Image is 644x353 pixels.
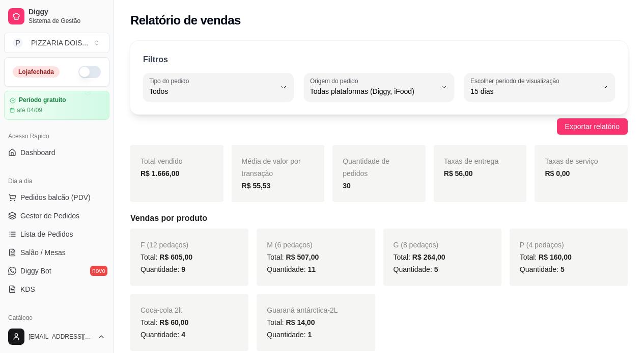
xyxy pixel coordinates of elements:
[13,38,23,48] span: P
[19,96,66,104] article: Período gratuito
[561,265,565,273] span: 5
[267,306,338,314] span: Guaraná antárctica-2L
[20,147,55,158] span: Dashboard
[4,4,109,29] a: DiggySistema de Gestão
[29,17,105,25] span: Sistema de Gestão
[4,324,109,349] button: [EMAIL_ADDRESS][DOMAIN_NAME]
[31,38,88,48] div: PIZZARIA DOIS ...
[141,169,179,178] strong: R$ 1.666,00
[267,265,316,273] span: Quantidade:
[149,77,192,85] label: Tipo do pedido
[4,173,109,189] div: Dia a dia
[4,33,109,53] button: Select a team
[470,77,563,85] label: Escolher período de visualização
[286,253,319,261] span: R$ 507,00
[394,265,438,273] span: Quantidade:
[20,266,51,276] span: Diggy Bot
[412,253,445,261] span: R$ 264,00
[4,244,109,261] a: Salão / Mesas
[242,182,271,190] strong: R$ 55,53
[20,211,79,221] span: Gestor de Pedidos
[141,306,182,314] span: Coca-cola 2lt
[4,128,109,144] div: Acesso Rápido
[539,253,572,261] span: R$ 160,00
[17,106,42,114] article: até 04/09
[130,212,628,224] h5: Vendas por produto
[520,253,572,261] span: Total:
[4,226,109,242] a: Lista de Pedidos
[343,157,389,178] span: Quantidade de pedidos
[141,253,192,261] span: Total:
[267,241,312,249] span: M (6 pedaços)
[78,66,101,78] button: Alterar Status
[20,229,73,239] span: Lista de Pedidos
[130,12,241,29] h2: Relatório de vendas
[310,77,361,85] label: Origem do pedido
[141,265,185,273] span: Quantidade:
[181,265,185,273] span: 9
[307,265,316,273] span: 11
[310,86,436,96] span: Todas plataformas (Diggy, iFood)
[557,118,628,135] button: Exportar relatório
[143,73,294,102] button: Tipo do pedidoTodos
[267,331,312,339] span: Quantidade:
[520,265,565,273] span: Quantidade:
[520,241,564,249] span: P (4 pedaços)
[149,86,275,96] span: Todos
[4,91,109,120] a: Período gratuitoaté 04/09
[143,54,168,66] p: Filtros
[4,310,109,326] div: Catálogo
[4,281,109,297] a: KDS
[20,284,35,294] span: KDS
[29,8,105,17] span: Diggy
[13,66,60,78] div: Loja fechada
[434,265,438,273] span: 5
[141,157,183,165] span: Total vendido
[394,253,445,261] span: Total:
[343,182,351,190] strong: 30
[394,241,439,249] span: G (8 pedaços)
[141,241,188,249] span: F (12 pedaços)
[159,253,192,261] span: R$ 605,00
[267,253,319,261] span: Total:
[242,157,301,178] span: Média de valor por transação
[464,73,615,102] button: Escolher período de visualização15 dias
[545,169,570,178] strong: R$ 0,00
[141,331,185,339] span: Quantidade:
[29,333,93,341] span: [EMAIL_ADDRESS][DOMAIN_NAME]
[444,169,473,178] strong: R$ 56,00
[181,331,185,339] span: 4
[4,208,109,224] a: Gestor de Pedidos
[304,73,455,102] button: Origem do pedidoTodas plataformas (Diggy, iFood)
[20,192,91,203] span: Pedidos balcão (PDV)
[565,121,620,132] span: Exportar relatório
[545,157,598,165] span: Taxas de serviço
[20,247,66,258] span: Salão / Mesas
[141,318,188,326] span: Total:
[307,331,312,339] span: 1
[267,318,315,326] span: Total:
[286,318,315,326] span: R$ 14,00
[444,157,498,165] span: Taxas de entrega
[4,144,109,161] a: Dashboard
[4,189,109,206] button: Pedidos balcão (PDV)
[4,263,109,279] a: Diggy Botnovo
[159,318,188,326] span: R$ 60,00
[470,86,597,96] span: 15 dias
